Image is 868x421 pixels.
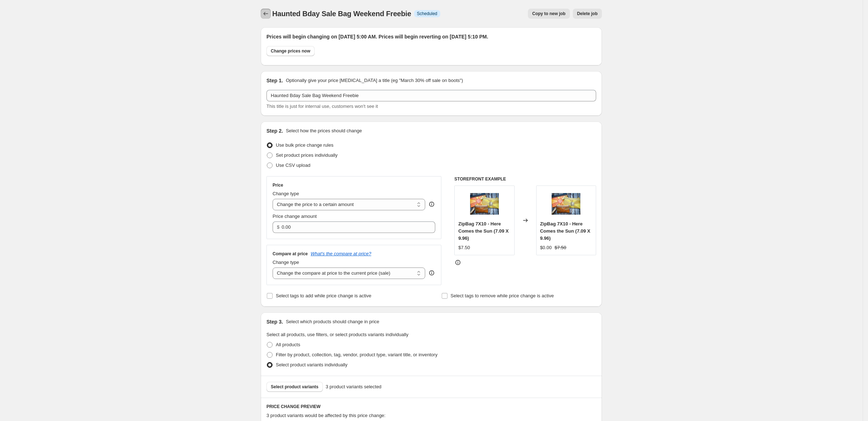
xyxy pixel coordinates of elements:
[454,176,596,182] h6: STOREFRONT EXAMPLE
[286,318,379,325] p: Select which products should change in price
[272,10,411,18] span: Haunted Bday Sale Bag Weekend Freebie
[273,214,317,219] span: Price change amount
[266,90,596,101] input: 30% off holiday sale
[273,260,299,265] span: Change type
[470,189,499,218] img: zipbag-7x10-here-comes-the-sun-714_80x.webp
[276,142,333,148] span: Use bulk price change rules
[266,382,323,392] button: Select product variants
[266,404,596,409] h6: PRICE CHANGE PREVIEW
[266,127,283,134] h2: Step 2.
[273,182,283,188] h3: Price
[286,127,362,134] p: Select how the prices should change
[276,352,437,357] span: Filter by product, collection, tag, vendor, product type, variant title, or inventory
[540,221,590,241] span: ZipBag 7X10 - Here Comes the Sun (7.09 X 9.96)
[266,33,596,40] h2: Prices will begin changing on [DATE] 5:00 AM. Prices will begin reverting on [DATE] 5:10 PM.
[286,77,463,84] p: Optionally give your price [MEDICAL_DATA] a title (eg "March 30% off sale on boots")
[428,269,435,276] div: help
[266,318,283,325] h2: Step 3.
[311,251,371,256] button: What's the compare at price?
[266,104,378,109] span: This title is just for internal use, customers won't see it
[266,77,283,84] h2: Step 1.
[458,221,509,241] span: ZipBag 7X10 - Here Comes the Sun (7.09 X 9.96)
[276,163,310,168] span: Use CSV upload
[266,46,315,56] button: Change prices now
[417,11,437,17] span: Scheduled
[573,9,602,19] button: Delete job
[276,362,347,367] span: Select product variants individually
[271,48,310,54] span: Change prices now
[266,413,385,418] span: 3 product variants would be affected by this price change:
[282,221,424,233] input: 80.00
[532,11,566,17] span: Copy to new job
[276,293,371,298] span: Select tags to add while price change is active
[326,383,381,390] span: 3 product variants selected
[276,342,300,347] span: All products
[540,244,552,251] div: $0.00
[266,332,408,337] span: Select all products, use filters, or select products variants individually
[273,191,299,196] span: Change type
[528,9,570,19] button: Copy to new job
[451,293,554,298] span: Select tags to remove while price change is active
[277,224,279,230] span: $
[261,9,271,19] button: Price change jobs
[428,201,435,208] div: help
[577,11,598,17] span: Delete job
[552,189,580,218] img: zipbag-7x10-here-comes-the-sun-714_80x.webp
[273,251,308,257] h3: Compare at price
[271,384,319,390] span: Select product variants
[276,152,338,158] span: Set product prices individually
[554,244,566,251] strike: $7.50
[458,244,470,251] div: $7.50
